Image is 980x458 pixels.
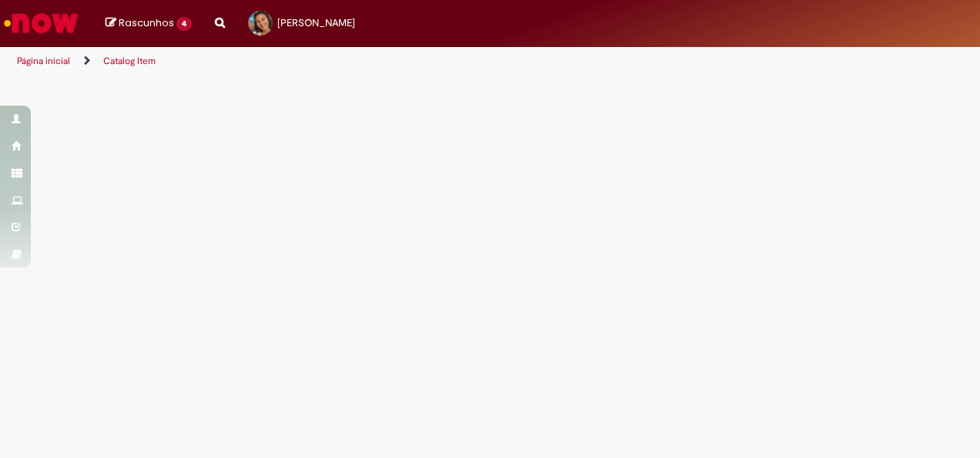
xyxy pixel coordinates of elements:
span: [PERSON_NAME] [277,16,355,29]
ul: Trilhas de página [12,47,642,76]
span: Rascunhos [119,15,174,30]
a: Catalog Item [103,55,156,67]
a: Página inicial [17,55,70,67]
img: ServiceNow [2,8,81,39]
a: Rascunhos [106,16,192,31]
span: 4 [176,17,192,31]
